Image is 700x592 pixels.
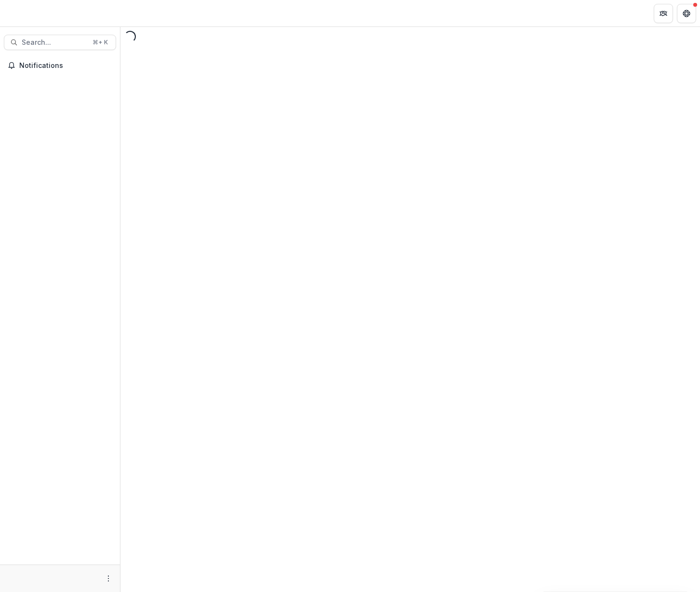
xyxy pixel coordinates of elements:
span: Search... [22,39,87,47]
button: More [103,573,114,584]
div: ⌘ + K [91,37,110,48]
button: Partners [654,4,673,23]
button: Get Help [677,4,696,23]
button: Search... [4,35,116,50]
span: Notifications [19,62,112,70]
button: Notifications [4,58,116,73]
